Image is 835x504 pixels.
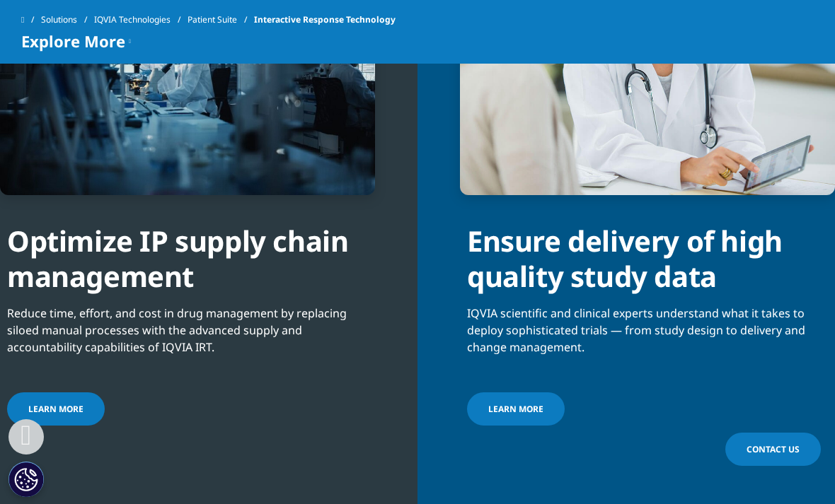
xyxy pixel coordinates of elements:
[41,7,94,33] a: Solutions
[94,7,188,33] a: IQVIA Technologies
[725,433,821,466] a: Contact Us
[747,443,800,455] span: Contact Us
[21,33,125,49] span: Explore More
[8,462,44,497] button: Cookie-inställningar
[28,403,83,415] span: LEARN MORE
[188,7,254,33] a: Patient Suite
[254,7,396,33] span: Interactive Response Technology
[467,392,565,426] a: LEARN MORE
[7,305,368,364] p: Reduce time, effort, and cost in drug management by replacing siloed manual processes with the ad...
[488,403,543,415] span: LEARN MORE
[467,305,828,364] p: IQVIA scientific and clinical experts understand what it takes to deploy sophisticated trials — f...
[7,392,105,426] a: LEARN MORE
[460,195,835,294] div: Ensure delivery of high quality study data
